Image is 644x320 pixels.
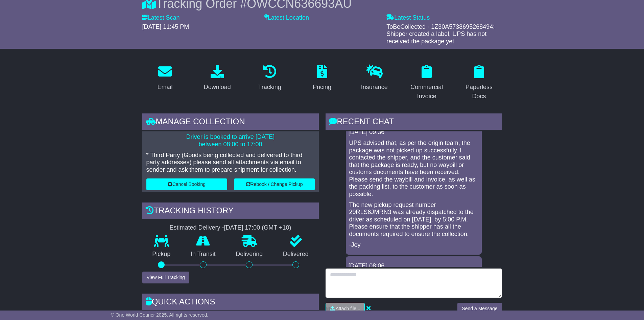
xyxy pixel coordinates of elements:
[234,178,315,190] button: Rebook / Change Pickup
[224,224,291,232] div: [DATE] 17:00 (GMT +10)
[349,140,478,198] p: UPS advised that, as per the origin team, the package was not picked up successfully. I contacted...
[146,152,315,174] p: * Third Party (Goods being collected and delivered to third party addresses) please send all atta...
[199,62,235,94] a: Download
[226,251,273,258] p: Delivering
[326,113,502,132] div: RECENT CHAT
[308,62,336,94] a: Pricing
[142,202,319,221] div: Tracking history
[204,83,231,92] div: Download
[258,83,281,92] div: Tracking
[349,201,478,238] p: The new pickup request number 29RLS6JMRN3 was already dispatched to the driver as scheduled on [D...
[457,303,502,315] button: Send a Message
[273,251,319,258] p: Delivered
[349,241,478,249] p: -Joy
[386,14,430,22] label: Latest Status
[146,133,315,148] p: Driver is booked to arrive [DATE] between 08:00 to 17:00
[142,272,189,283] button: View Full Tracking
[254,62,285,94] a: Tracking
[157,83,172,92] div: Email
[349,262,479,270] div: [DATE] 08:06
[142,294,319,312] div: Quick Actions
[142,23,189,30] span: [DATE] 11:45 PM
[313,83,331,92] div: Pricing
[361,83,388,92] div: Insurance
[153,62,177,94] a: Email
[181,251,226,258] p: In Transit
[357,62,392,94] a: Insurance
[404,62,450,103] a: Commercial Invoice
[111,312,209,318] span: © One World Courier 2025. All rights reserved.
[146,178,227,190] button: Cancel Booking
[349,129,479,136] div: [DATE] 09:36
[142,113,319,132] div: Manage collection
[408,83,445,101] div: Commercial Invoice
[142,14,180,22] label: Latest Scan
[264,14,309,22] label: Latest Location
[142,224,319,232] div: Estimated Delivery -
[386,23,495,45] span: ToBeCollected - 1Z30A5738695268494: Shipper created a label, UPS has not received the package yet.
[461,83,498,101] div: Paperless Docs
[456,62,502,103] a: Paperless Docs
[142,251,181,258] p: Pickup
